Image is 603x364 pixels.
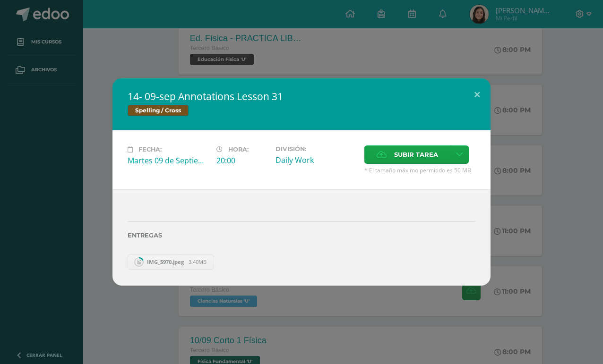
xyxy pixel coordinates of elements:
span: IMG_5970.jpeg [142,258,189,265]
button: Close (Esc) [464,78,491,110]
div: Martes 09 de Septiembre [128,155,209,166]
div: Daily Work [276,155,357,165]
span: 3.40MB [189,258,207,265]
label: Entregas [128,232,475,239]
span: Spelling / Cross [128,105,189,116]
a: IMG_5970.jpeg [128,254,214,270]
label: División: [276,145,357,152]
span: Hora: [228,146,249,153]
span: * El tamaño máximo permitido es 50 MB [364,166,475,174]
span: Subir tarea [394,146,438,163]
div: 20:00 [216,155,268,166]
h2: 14- 09-sep Annotations Lesson 31 [128,90,475,103]
span: Fecha: [138,146,162,153]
